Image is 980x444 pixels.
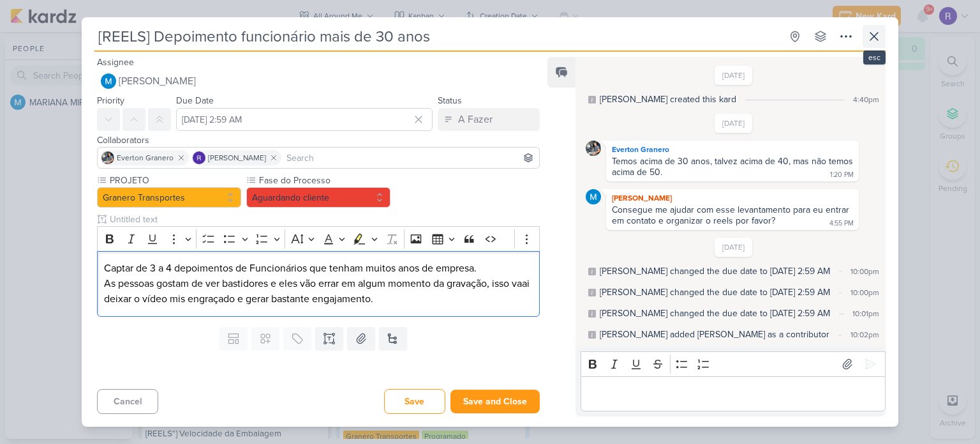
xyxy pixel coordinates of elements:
[853,94,879,105] div: 4:40pm
[850,266,879,277] div: 10:00pm
[101,73,116,89] img: MARIANA MIRANDA
[176,108,433,131] input: Select a date
[588,96,596,103] div: Everyone can see this log
[117,152,174,164] span: Everton Granero
[850,287,879,298] div: 10:00pm
[97,187,241,208] button: Granero Transportes
[588,310,596,318] div: Everyone can see this log
[107,213,540,226] input: Untitled text
[104,261,533,276] p: Captar de 3 a 4 depoimentos de Funcionários que tenham muitos anos de empresa.
[258,174,390,187] label: Fase do Processo
[830,170,854,180] div: 1:20 PM
[438,95,462,106] label: Status
[600,328,829,341] div: MARIANA added Rafael as a contributor
[852,308,879,319] div: 10:01pm
[97,226,540,251] div: Editor toolbar
[119,73,196,89] span: [PERSON_NAME]
[586,189,601,204] img: MARIANA MIRANDA
[97,95,124,106] label: Priority
[581,351,886,376] div: Editor toolbar
[600,286,830,299] div: MARIANA changed the due date to 12/6, 2:59 AM
[384,389,445,414] button: Save
[208,152,266,164] span: [PERSON_NAME]
[600,264,830,278] div: MARIANA changed the due date to 11/2, 2:59 AM
[588,268,596,275] div: Everyone can see this log
[609,143,856,156] div: Everton Granero
[850,329,879,341] div: 10:02pm
[438,108,540,131] button: A Fazer
[101,151,114,164] img: Everton Granero
[450,390,540,413] button: Save and Close
[94,25,781,48] input: Untitled Kard
[863,50,886,65] div: esc
[97,389,158,414] button: Cancel
[600,307,830,320] div: MARIANA changed the due date to 12/25, 2:59 AM
[97,134,540,147] div: Collaborators
[97,251,540,317] div: Editor editing area: main
[586,141,601,156] img: Everton Granero
[612,156,856,178] div: Temos acima de 30 anos, talvez acima de 40, mas não temos acima de 50.
[108,174,241,187] label: PROJETO
[612,204,852,226] div: Consegue me ajudar com esse levantamento para eu entrar em contato e organizar o reels por favor?
[97,57,134,68] label: Assignee
[193,151,205,164] img: Rafael Granero
[588,331,596,339] div: Everyone can see this log
[176,95,214,106] label: Due Date
[284,150,537,165] input: Search
[609,192,856,204] div: [PERSON_NAME]
[97,70,540,93] button: [PERSON_NAME]
[829,218,854,229] div: 4:55 PM
[581,376,886,411] div: Editor editing area: main
[588,289,596,296] div: Everyone can see this log
[458,112,493,127] div: A Fazer
[104,276,533,307] p: As pessoas gostam de ver bastidores e eles vão errar em algum momento da gravação, isso vaai deix...
[600,93,736,106] div: MARIANA created this kard
[246,187,390,208] button: Aguardando cliente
